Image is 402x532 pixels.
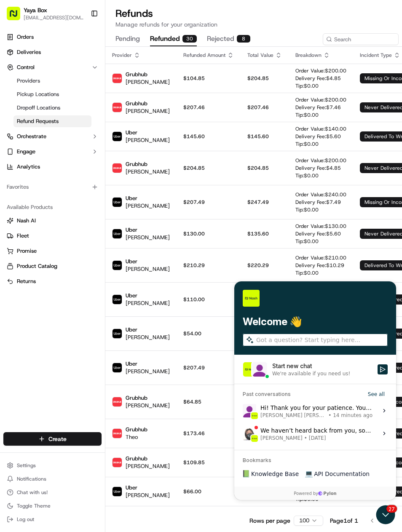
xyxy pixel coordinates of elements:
p: Uber [126,226,170,234]
p: $ 204.85 [247,75,282,82]
p: Delivery Fee: $ 7.46 [295,104,346,111]
p: Grubhub [126,426,147,433]
button: Yaya Box [24,6,47,14]
p: Uber [126,360,170,368]
p: Delivery Fee: $ 10.29 [295,262,346,269]
h1: Refunds [115,7,392,20]
a: Providers [13,75,91,87]
p: $66.00 [183,488,234,495]
span: Nash AI [17,217,36,225]
div: Refunded Amount [183,52,234,59]
p: $54.00 [183,330,234,337]
a: Product Catalog [7,262,98,270]
button: Nash AI [3,214,102,227]
p: Grubhub [126,100,170,107]
p: $64.85 [183,398,234,405]
span: Providers [17,77,40,85]
p: Order Value: $ 200.00 [295,67,346,74]
p: Grubhub [126,394,170,402]
a: Fleet [7,232,98,240]
button: refunded [150,32,197,46]
p: $145.60 [183,133,234,140]
input: Search [323,33,399,45]
a: Orders [3,30,102,44]
span: Dropoff Locations [17,104,60,112]
span: Settings [17,462,36,469]
p: $204.85 [183,165,234,171]
span: Promise [17,247,37,255]
p: Grubhub [126,160,170,168]
p: [PERSON_NAME] [126,402,170,409]
p: $130.00 [183,230,234,237]
p: Tip: $ 0.00 [295,238,346,245]
span: Engage [17,148,35,155]
span: Fleet [17,232,29,240]
p: [PERSON_NAME] [126,168,170,176]
p: [PERSON_NAME] [126,368,170,375]
p: Delivery Fee: $ 5.60 [295,230,346,237]
p: [PERSON_NAME] [126,299,170,307]
span: Toggle Theme [17,503,51,509]
button: Control [3,61,102,74]
iframe: Open customer support [375,504,398,527]
img: Uber [113,363,122,372]
p: Uber [126,326,170,334]
p: Delivery Fee: $ 5.60 [295,133,346,140]
p: [PERSON_NAME] [126,202,170,210]
img: Grubhub [113,429,122,438]
p: $ 145.60 [247,133,282,140]
p: Tip: $ 0.00 [295,112,346,118]
p: $207.46 [183,104,234,111]
a: Returns [7,278,98,285]
button: Engage [3,145,102,158]
img: Grubhub [113,458,122,467]
a: Promise [7,247,98,255]
p: Tip: $ 0.00 [295,172,346,179]
a: Refund Requests [13,115,91,127]
span: Log out [17,516,34,523]
img: Grubhub [113,74,122,83]
span: Deliveries [17,48,41,56]
span: Notifications [17,476,46,482]
span: Orders [17,33,34,41]
p: [PERSON_NAME] [126,492,170,499]
span: Pickup Locations [17,91,59,98]
img: Uber [113,229,122,238]
p: Order Value: $ 140.00 [295,126,346,132]
p: [PERSON_NAME] [126,265,170,273]
button: Fleet [3,229,102,243]
p: $104.85 [183,75,234,82]
button: Log out [3,513,102,525]
button: Settings [3,460,102,471]
p: Uber [126,258,170,265]
p: $207.49 [183,364,234,371]
p: Order Value: $ 200.00 [295,96,346,103]
p: Grubhub [126,455,170,462]
p: Tip: $ 0.00 [295,141,346,147]
img: Grubhub [113,397,122,406]
p: Delivery Fee: $ 4.85 [295,75,346,82]
a: Analytics [3,160,102,174]
p: Manage refunds for your organization [115,20,392,29]
p: Order Value: $ 200.00 [295,157,346,164]
p: Delivery Fee: $ 7.49 [295,199,346,206]
span: Create [48,435,67,443]
button: Promise [3,244,102,258]
img: Uber [113,487,122,496]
